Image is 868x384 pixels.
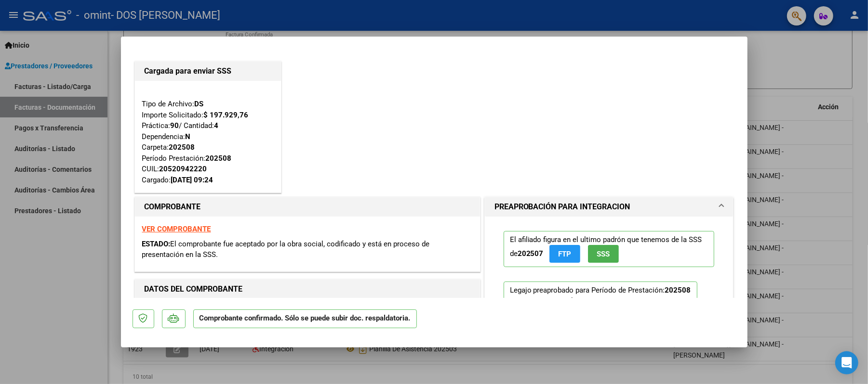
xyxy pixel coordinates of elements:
p: El afiliado figura en el ultimo padrón que tenemos de la SSS de [504,231,715,267]
span: El comprobante fue aceptado por la obra social, codificado y está en proceso de presentación en l... [142,240,430,259]
div: Ver Legajo Asociado [510,295,577,306]
span: SSS [597,250,610,258]
button: FTP [549,245,580,263]
strong: 202507 [518,249,544,258]
strong: 4 [214,121,219,130]
strong: [DATE] 09:24 [171,176,214,184]
span: FTP [558,250,571,258]
a: VER COMPROBANTE [142,225,211,233]
h1: Cargada para enviar SSS [145,65,271,77]
div: 20520942220 [160,164,207,175]
span: ESTADO: [142,240,171,248]
strong: 202508 [206,154,232,163]
strong: 202508 [169,143,195,152]
p: Comprobante confirmado. Sólo se puede subir doc. respaldatoria. [193,309,417,328]
strong: DS [195,100,204,108]
strong: 90 [171,121,179,130]
strong: N [186,132,191,141]
h1: PREAPROBACIÓN PARA INTEGRACION [494,201,630,213]
strong: DATOS DEL COMPROBANTE [145,284,243,294]
strong: 202508 [665,286,691,294]
mat-expansion-panel-header: PREAPROBACIÓN PARA INTEGRACION [485,197,734,217]
strong: COMPROBANTE [145,202,201,211]
div: Open Intercom Messenger [835,351,858,374]
div: Tipo de Archivo: Importe Solicitado: Práctica: / Cantidad: Dependencia: Carpeta: Período Prestaci... [142,88,274,186]
strong: $ 197.929,76 [204,111,249,119]
button: SSS [588,245,619,263]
